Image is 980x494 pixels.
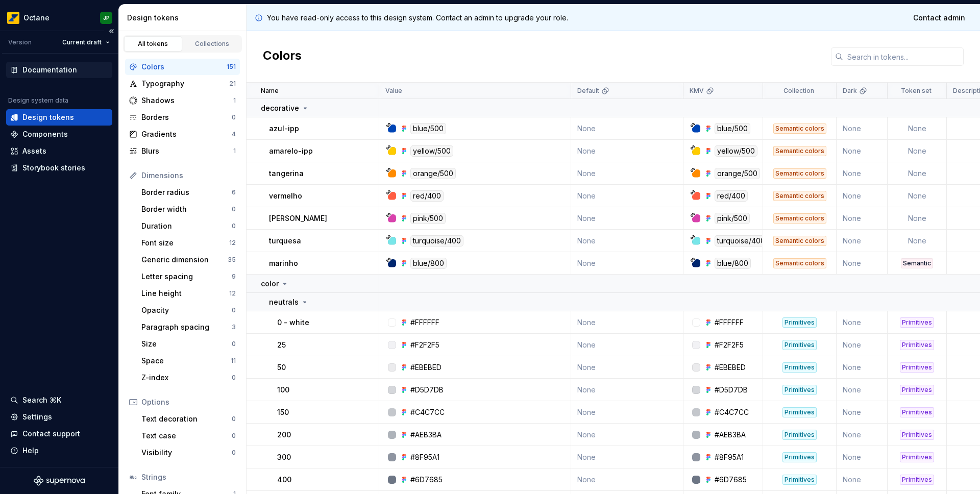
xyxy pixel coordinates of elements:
[267,13,568,23] p: You have read-only access to this design system. Contact an admin to upgrade your role.
[410,362,442,373] div: #EBEBED
[837,334,888,356] td: None
[837,424,888,446] td: None
[782,407,817,417] div: Primitives
[410,407,445,417] div: #C4C7CC
[773,191,826,201] div: Semantic colors
[277,407,289,417] p: 150
[103,14,110,22] div: JP
[127,13,242,23] div: Design tokens
[715,340,744,350] div: #F2F2F5
[385,87,402,95] p: Value
[141,414,232,424] div: Text decoration
[571,424,683,446] td: None
[141,288,229,299] div: Line height
[715,317,744,328] div: #FFFFFF
[773,213,826,224] div: Semantic colors
[228,256,236,264] div: 35
[141,62,227,72] div: Colors
[277,317,309,328] p: 0 - white
[125,76,240,92] a: Typography21
[141,95,233,106] div: Shadows
[571,230,683,252] td: None
[22,163,85,173] div: Storybook stories
[137,428,240,444] a: Text case0
[571,162,683,185] td: None
[773,258,826,268] div: Semantic colors
[773,146,826,156] div: Semantic colors
[6,62,112,78] a: Documentation
[277,362,286,373] p: 50
[773,123,826,134] div: Semantic colors
[888,185,947,207] td: None
[269,213,327,224] p: [PERSON_NAME]
[23,13,50,23] div: Octane
[837,311,888,334] td: None
[571,252,683,275] td: None
[410,213,446,224] div: pink/500
[715,168,760,179] div: orange/500
[837,356,888,379] td: None
[837,185,888,207] td: None
[6,442,112,459] button: Help
[22,429,80,439] div: Contact support
[715,258,751,269] div: blue/800
[141,373,232,383] div: Z-index
[6,109,112,126] a: Design tokens
[104,24,118,38] button: Collapse sidebar
[410,190,444,202] div: red/400
[715,123,750,134] div: blue/500
[913,13,965,23] span: Contact admin
[837,140,888,162] td: None
[141,431,232,441] div: Text case
[128,40,179,48] div: All tokens
[782,340,817,350] div: Primitives
[233,147,236,155] div: 1
[141,221,232,231] div: Duration
[34,476,85,486] a: Supernova Logo
[837,117,888,140] td: None
[571,117,683,140] td: None
[410,385,444,395] div: #D5D7DB
[410,430,442,440] div: #AEB3BA
[901,258,933,268] div: Semantic
[6,160,112,176] a: Storybook stories
[410,340,439,350] div: #F2F2F5
[6,143,112,159] a: Assets
[229,80,236,88] div: 21
[137,319,240,335] a: Paragraph spacing3
[269,191,302,201] p: vermelho
[187,40,238,48] div: Collections
[232,432,236,440] div: 0
[269,236,301,246] p: turquesa
[900,385,934,395] div: Primitives
[261,87,279,95] p: Name
[22,112,74,122] div: Design tokens
[715,235,768,246] div: turquoise/400
[837,401,888,424] td: None
[137,285,240,302] a: Line height12
[888,117,947,140] td: None
[141,448,232,458] div: Visibility
[900,452,934,462] div: Primitives
[6,392,112,408] button: Search ⌘K
[571,379,683,401] td: None
[125,143,240,159] a: Blurs1
[232,188,236,196] div: 6
[232,205,236,213] div: 0
[906,9,972,27] a: Contact admin
[22,129,68,139] div: Components
[22,146,46,156] div: Assets
[571,185,683,207] td: None
[137,235,240,251] a: Font size12
[773,236,826,246] div: Semantic colors
[232,323,236,331] div: 3
[277,340,286,350] p: 25
[782,362,817,373] div: Primitives
[232,113,236,121] div: 0
[261,103,299,113] p: decorative
[901,87,932,95] p: Token set
[141,397,236,407] div: Options
[263,47,302,66] h2: Colors
[6,426,112,442] button: Contact support
[261,279,279,289] p: color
